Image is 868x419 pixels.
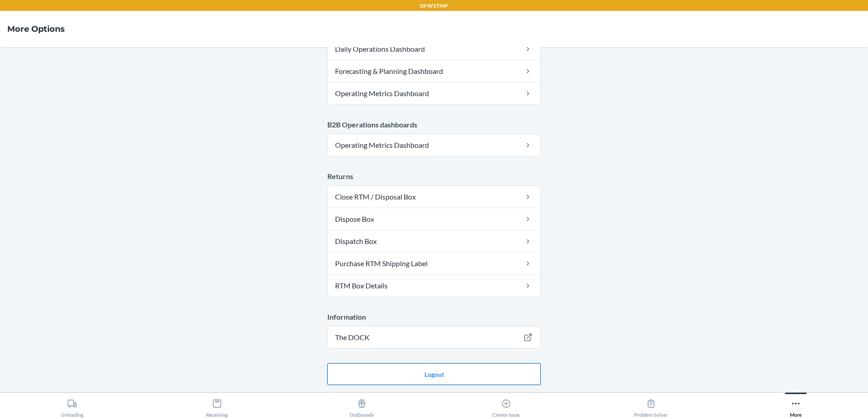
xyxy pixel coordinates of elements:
[328,186,540,208] a: Close RTM / Disposal Box
[7,23,65,35] h4: More Options
[328,134,540,156] a: Operating Metrics Dashboard
[327,119,541,130] p: B2B Operations dashboards
[579,393,724,418] button: Problem Solver
[328,208,540,230] a: Dispose Box
[328,275,540,297] a: RTM Box Details
[328,326,540,348] a: The DOCK
[420,2,448,10] p: DFW1TMP
[61,395,84,418] div: Unloading
[790,395,802,418] div: More
[434,393,579,418] button: Create Issue
[327,312,541,322] p: Information
[634,395,668,418] div: Problem Solver
[723,393,868,418] button: More
[493,395,520,418] div: Create Issue
[328,253,540,274] a: Purchase RTM Shipping Label
[328,83,540,104] a: Operating Metrics Dashboard
[350,395,374,418] div: Outbounds
[145,393,290,418] button: Receiving
[289,393,434,418] button: Outbounds
[327,171,541,182] p: Returns
[328,38,540,60] a: Daily Operations Dashboard
[206,395,228,418] div: Receiving
[328,230,540,252] a: Dispatch Box
[328,60,540,82] a: Forecasting & Planning Dashboard
[327,363,541,385] button: Logout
